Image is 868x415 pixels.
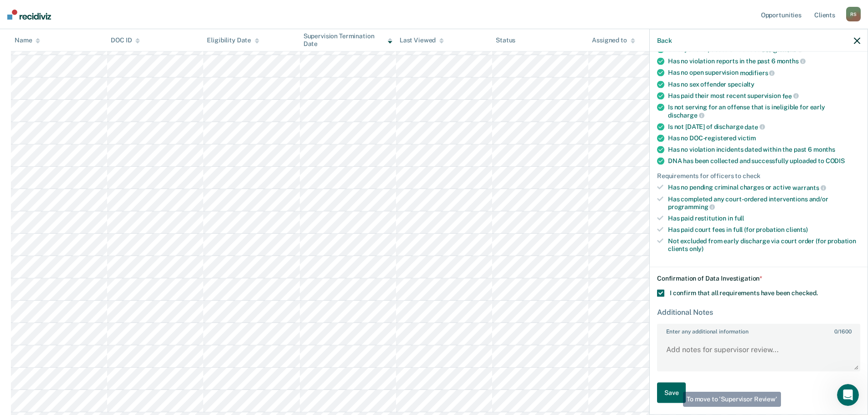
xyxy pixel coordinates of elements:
span: fee [782,92,799,99]
img: Recidiviz [7,10,51,20]
div: Supervision Termination Date [303,32,392,48]
div: Additional Notes [657,308,860,317]
div: Has no pending criminal charges or active [668,184,860,192]
span: only) [689,245,704,252]
div: Has paid restitution in [668,215,860,222]
div: Has no violation reports in the past 6 [668,57,860,65]
span: warrants [792,184,826,191]
div: DOC ID [111,36,140,44]
span: / 1600 [834,328,851,335]
div: Has no sex offender [668,80,860,88]
div: Confirmation of Data Investigation [657,275,860,282]
button: Save [657,383,686,403]
label: Enter any additional information [658,325,859,335]
div: Has no violation incidents dated within the past 6 [668,146,860,154]
div: Status [496,36,515,44]
span: programming [668,203,715,210]
div: Assigned to [592,36,635,44]
span: modifiers [740,69,775,77]
span: discharge [668,112,704,119]
span: CODIS [826,157,845,164]
span: I confirm that all requirements have been checked. [670,289,818,297]
span: 0 [834,328,837,335]
div: Is not serving for an offense that is ineligible for early [668,103,860,119]
div: Requirements for officers to check [657,172,860,180]
span: specialty [728,80,755,87]
div: Has completed any court-ordered interventions and/or [668,195,860,210]
div: Eligibility Date [207,36,259,44]
div: Has paid court fees in full (for probation [668,226,860,234]
div: Has no open supervision [668,69,860,77]
span: months [813,146,835,153]
div: Not excluded from early discharge via court order (for probation clients [668,237,860,252]
button: Back [657,36,672,44]
div: Name [15,36,40,44]
span: full [734,215,744,222]
div: R S [846,7,861,21]
span: date [745,123,765,130]
div: Last Viewed [400,36,444,44]
div: DNA has been collected and successfully uploaded to [668,157,860,165]
span: victim [738,134,756,142]
div: Has paid their most recent supervision [668,92,860,100]
div: Is not [DATE] of discharge [668,123,860,131]
iframe: Intercom live chat [837,384,859,406]
span: months [777,57,806,65]
div: Has no DOC-registered [668,134,860,142]
span: clients) [786,226,808,233]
